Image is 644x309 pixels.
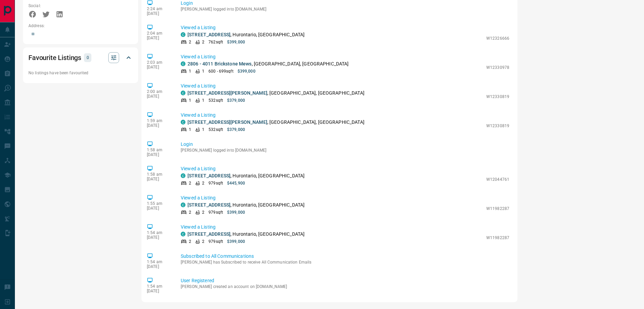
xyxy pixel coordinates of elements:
[181,277,509,284] p: User Registered
[486,123,509,129] p: W12330819
[181,224,509,231] p: Viewed a Listing
[181,165,509,172] p: Viewed a Listing
[227,39,245,45] p: $399,000
[202,180,204,186] p: 2
[486,64,509,71] p: W12330978
[181,82,509,90] p: Viewed a Listing
[147,152,171,157] p: [DATE]
[181,24,509,31] p: Viewed a Listing
[28,50,133,66] div: Favourite Listings0
[28,23,133,29] p: Address:
[147,289,171,293] p: [DATE]
[202,238,204,245] p: 2
[181,7,509,12] p: [PERSON_NAME] logged into [DOMAIN_NAME]
[147,31,171,36] p: 2:04 am
[147,89,171,94] p: 2:00 am
[147,230,171,235] p: 1:54 am
[187,90,267,96] a: [STREET_ADDRESS][PERSON_NAME]
[227,180,245,186] p: $445,900
[28,52,81,63] h2: Favourite Listings
[208,127,223,133] p: 532 sqft
[147,259,171,264] p: 1:54 am
[181,61,185,66] div: condos.ca
[181,53,509,60] p: Viewed a Listing
[189,209,191,215] p: 2
[147,60,171,65] p: 2:03 am
[181,284,509,289] p: [PERSON_NAME] created an account on [DOMAIN_NAME]
[187,61,252,66] a: 2806 - 4011 Brickstone Mews
[181,260,509,265] p: [PERSON_NAME] has Subscribed to receive All Communication Emails
[187,202,230,208] a: [STREET_ADDRESS]
[208,39,223,45] p: 762 sqft
[187,32,230,37] a: [STREET_ADDRESS]
[181,253,509,260] p: Subscribed to All Communications
[147,94,171,99] p: [DATE]
[147,118,171,123] p: 1:59 am
[486,35,509,41] p: W12326666
[189,127,191,133] p: 1
[181,202,185,207] div: condos.ca
[181,91,185,95] div: condos.ca
[208,238,223,245] p: 979 sqft
[187,90,364,97] p: , [GEOGRAPHIC_DATA], [GEOGRAPHIC_DATA]
[187,201,305,209] p: , Hurontario, [GEOGRAPHIC_DATA]
[202,209,204,215] p: 2
[181,141,509,148] p: Login
[189,238,191,245] p: 2
[147,284,171,289] p: 1:54 am
[147,123,171,128] p: [DATE]
[187,119,364,126] p: , [GEOGRAPHIC_DATA], [GEOGRAPHIC_DATA]
[147,11,171,16] p: [DATE]
[181,173,185,178] div: condos.ca
[227,238,245,245] p: $399,000
[208,68,233,74] p: 600 - 699 sqft
[147,65,171,70] p: [DATE]
[147,36,171,40] p: [DATE]
[187,173,230,178] a: [STREET_ADDRESS]
[189,68,191,74] p: 1
[181,32,185,37] div: condos.ca
[189,180,191,186] p: 2
[208,209,223,215] p: 979 sqft
[202,127,204,133] p: 1
[227,209,245,215] p: $399,000
[189,39,191,45] p: 2
[238,68,256,74] p: $399,000
[486,206,509,212] p: W11982287
[181,120,185,124] div: condos.ca
[147,235,171,240] p: [DATE]
[147,148,171,152] p: 1:58 am
[208,180,223,186] p: 979 sqft
[486,94,509,100] p: W12330819
[227,127,245,133] p: $379,000
[187,119,267,125] a: [STREET_ADDRESS][PERSON_NAME]
[147,264,171,269] p: [DATE]
[181,148,509,153] p: [PERSON_NAME] logged into [DOMAIN_NAME]
[86,54,89,61] p: 0
[187,172,305,179] p: , Hurontario, [GEOGRAPHIC_DATA]
[28,70,133,76] p: No listings have been favourited
[208,97,223,103] p: 532 sqft
[147,6,171,11] p: 2:24 am
[147,206,171,211] p: [DATE]
[486,235,509,241] p: W11982287
[181,194,509,201] p: Viewed a Listing
[486,176,509,182] p: W12044761
[187,231,305,238] p: , Hurontario, [GEOGRAPHIC_DATA]
[227,97,245,103] p: $379,000
[181,232,185,236] div: condos.ca
[187,31,305,38] p: , Hurontario, [GEOGRAPHIC_DATA]
[189,97,191,103] p: 1
[202,68,204,74] p: 1
[187,231,230,237] a: [STREET_ADDRESS]
[202,39,204,45] p: 2
[187,60,349,67] p: , [GEOGRAPHIC_DATA], [GEOGRAPHIC_DATA]
[147,177,171,181] p: [DATE]
[147,201,171,206] p: 1:55 am
[181,112,509,119] p: Viewed a Listing
[202,97,204,103] p: 1
[28,3,79,9] p: Social:
[147,172,171,177] p: 1:58 am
